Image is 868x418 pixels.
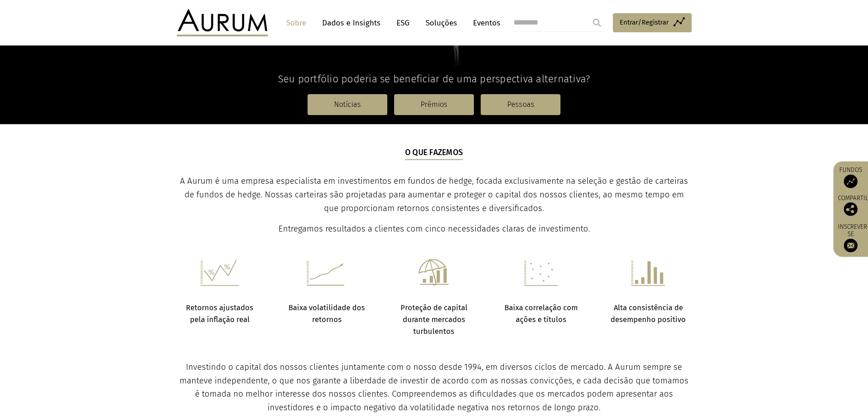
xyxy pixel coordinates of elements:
[282,15,311,31] a: Sobre
[405,148,463,157] font: O que fazemos
[620,18,669,26] font: Entrar/Registrar
[844,174,858,188] img: Fundos de acesso
[421,15,462,31] a: Soluções
[839,166,862,173] font: Fundos
[401,303,467,336] font: Proteção de capital durante mercados turbulentos
[468,15,500,31] a: Eventos
[504,303,578,324] font: Baixa correlação com ações e títulos
[613,13,692,32] a: Entrar/Registrar
[473,18,500,28] font: Eventos
[481,94,560,115] a: Pessoas
[421,100,447,109] font: Prêmios
[186,303,253,324] font: Retornos ajustados pela inflação real
[844,202,858,216] img: Compartilhe esta publicação
[392,15,414,31] a: ESG
[426,18,457,28] font: Soluções
[396,18,410,28] font: ESG
[588,14,606,32] input: Submit
[394,94,474,115] a: Prêmios
[844,239,858,252] img: Inscreva-se na nossa newsletter
[288,303,365,324] font: Baixa volatilidade dos retornos
[507,100,534,109] font: Pessoas
[308,94,387,115] a: Notícias
[278,73,591,85] font: Seu portfólio poderia se beneficiar de uma perspectiva alternativa?
[838,166,863,188] a: Fundos
[177,9,268,36] img: Aurum
[286,18,306,28] font: Sobre
[334,100,361,109] font: Notícias
[322,18,380,28] font: Dados e Insights
[180,176,688,213] font: A Aurum é uma empresa especialista em investimentos em fundos de hedge, focada exclusivamente na ...
[278,224,590,234] font: Entregamos resultados a clientes com cinco necessidades claras de investimento.
[318,15,385,31] a: Dados e Insights
[180,362,688,413] font: Investindo o capital dos nossos clientes juntamente com o nosso desde 1994, em diversos ciclos de...
[611,303,686,324] font: Alta consistência de desempenho positivo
